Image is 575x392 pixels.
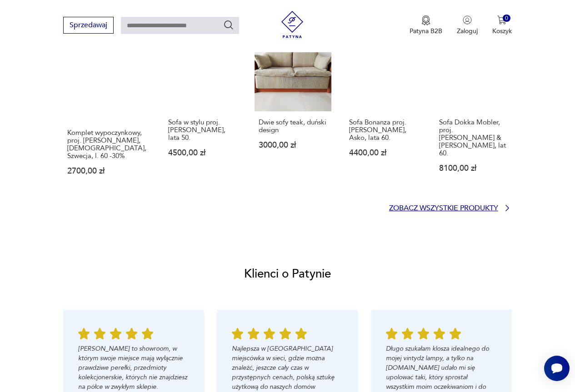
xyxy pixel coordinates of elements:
[259,119,327,134] p: Dwie sofy teak, duński design
[168,149,237,157] p: 4500,00 zł
[410,15,442,35] button: Patyna B2B
[349,149,418,157] p: 4400,00 zł
[67,129,146,160] p: Komplet wypoczynkowy, proj. [PERSON_NAME], [DEMOGRAPHIC_DATA], Szwecja, l. 60 -30%
[389,205,498,211] p: Zobacz wszystkie produkty
[463,15,472,25] img: Ikonka użytkownika
[248,328,260,339] img: Ikona gwiazdy
[78,344,189,392] p: [PERSON_NAME] to showroom, w którym swoje miejsce mają wyłącznie prawdziwe perełki, przedmioty ko...
[232,328,244,339] img: Ikona gwiazdy
[457,15,478,35] button: Zaloguj
[492,27,512,35] p: Koszyk
[142,328,153,339] img: Ikona gwiazdy
[110,328,121,339] img: Ikona gwiazdy
[492,15,512,35] button: 0Koszyk
[410,27,442,35] p: Patyna B2B
[389,203,512,213] a: Zobacz wszystkie produkty
[410,15,442,35] a: Ikona medaluPatyna B2B
[63,23,114,29] a: Sprzedawaj
[63,35,150,193] a: Komplet wypoczynkowy, proj. Y. Ekstrom, Swedese, Szwecja, l. 60 -30%Komplet wypoczynkowy, proj. [...
[63,17,114,34] button: Sprzedawaj
[264,328,275,339] img: Ikona gwiazdy
[544,356,570,381] iframe: Smartsupp widget button
[255,35,331,193] a: Dwie sofy teak, duński designDwie sofy teak, duński design3000,00 zł
[402,328,413,339] img: Ikona gwiazdy
[497,15,506,25] img: Ikona koszyka
[223,20,234,30] button: Szukaj
[503,15,510,22] div: 0
[280,328,291,339] img: Ikona gwiazdy
[78,328,90,339] img: Ikona gwiazdy
[279,11,306,38] img: Patyna - sklep z meblami i dekoracjami vintage
[435,35,512,193] a: Sofa Dokka Mobler, proj. Rolf Rastad & Adolf Relling, lat 60.Sofa Dokka Mobler, proj. [PERSON_NAM...
[386,328,397,339] img: Ikona gwiazdy
[94,328,105,339] img: Ikona gwiazdy
[67,167,146,175] p: 2700,00 zł
[164,35,241,193] a: Sofa w stylu proj. Edwarda Wormleya, lata 50.Sofa w stylu proj. [PERSON_NAME], lata 50.4500,00 zł
[345,35,422,193] a: Sofa Bonanza proj. Esko Pajamies, Asko, lata 60.Sofa Bonanza proj. [PERSON_NAME], Asko, lata 60.4...
[457,27,478,35] p: Zaloguj
[349,119,418,142] p: Sofa Bonanza proj. [PERSON_NAME], Asko, lata 60.
[439,119,508,157] p: Sofa Dokka Mobler, proj. [PERSON_NAME] & [PERSON_NAME], lat 60.
[421,15,430,25] img: Ikona medalu
[450,328,461,339] img: Ikona gwiazdy
[126,328,137,339] img: Ikona gwiazdy
[434,328,445,339] img: Ikona gwiazdy
[168,119,237,142] p: Sofa w stylu proj. [PERSON_NAME], lata 50.
[232,344,343,392] p: Najlepsza w [GEOGRAPHIC_DATA] miejscówka w sieci, gdzie można znaleźć, jeszcze cały czas w przyst...
[259,141,327,149] p: 3000,00 zł
[244,266,331,282] h2: Klienci o Patynie
[439,164,508,172] p: 8100,00 zł
[418,328,429,339] img: Ikona gwiazdy
[296,328,307,339] img: Ikona gwiazdy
